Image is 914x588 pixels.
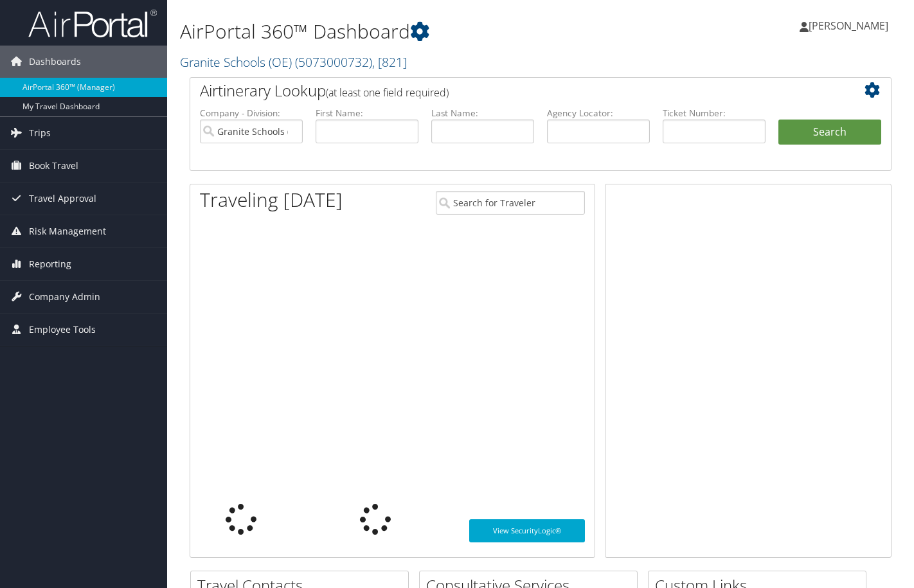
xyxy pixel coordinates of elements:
[295,53,372,71] span: ( 5073000732 )
[778,120,881,145] button: Search
[29,150,78,182] span: Book Travel
[316,107,418,120] label: First Name:
[29,183,96,215] span: Travel Approval
[809,19,888,33] span: [PERSON_NAME]
[663,107,766,120] label: Ticket Number:
[29,314,96,346] span: Employee Tools
[469,519,585,542] a: View SecurityLogic®
[436,191,585,215] input: Search for Traveler
[28,8,157,39] img: airportal-logo.png
[800,6,901,45] a: [PERSON_NAME]
[29,215,106,247] span: Risk Management
[200,107,303,120] label: Company - Division:
[180,18,661,45] h1: AirPortal 360™ Dashboard
[547,107,650,120] label: Agency Locator:
[29,248,71,280] span: Reporting
[200,186,343,213] h1: Traveling [DATE]
[431,107,534,120] label: Last Name:
[372,53,407,71] span: , [ 821 ]
[29,281,100,313] span: Company Admin
[200,80,823,102] h2: Airtinerary Lookup
[29,46,81,78] span: Dashboards
[326,85,449,100] span: (at least one field required)
[29,117,51,149] span: Trips
[180,53,407,71] a: Granite Schools (OE)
